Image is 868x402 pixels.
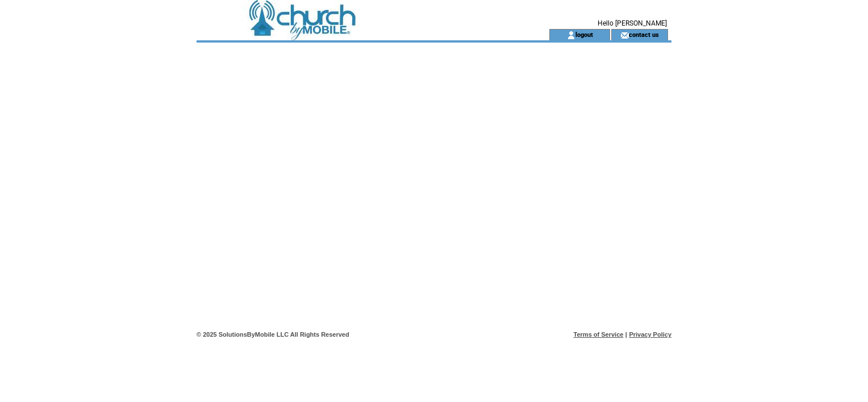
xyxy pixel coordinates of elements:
[567,31,575,40] img: account_icon.gif
[574,331,624,338] a: Terms of Service
[625,331,627,338] span: |
[575,31,593,38] a: logout
[620,31,629,40] img: contact_us_icon.gif
[629,331,671,338] a: Privacy Policy
[197,331,349,338] span: © 2025 SolutionsByMobile LLC All Rights Reserved
[629,31,659,38] a: contact us
[598,19,667,27] span: Hello [PERSON_NAME]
